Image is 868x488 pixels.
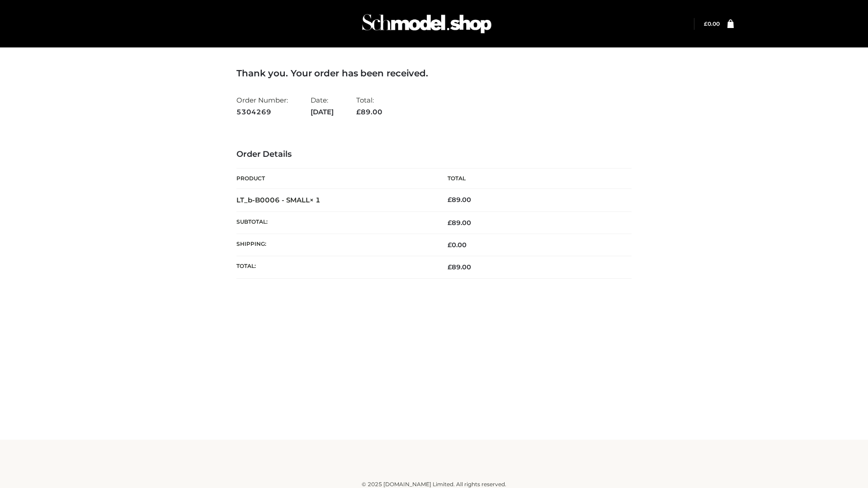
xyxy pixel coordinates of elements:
strong: [DATE] [311,106,334,118]
th: Subtotal: [236,211,434,234]
strong: × 1 [310,196,321,204]
li: Order Number: [236,92,288,120]
strong: LT_b-B0006 - SMALL [236,196,321,204]
li: Date: [311,92,334,120]
bdi: 89.00 [448,196,471,204]
span: 89.00 [448,263,471,271]
span: £ [448,263,452,271]
span: £ [448,196,452,204]
bdi: 0.00 [704,20,720,27]
strong: 5304269 [236,106,288,118]
span: 89.00 [356,108,382,116]
th: Shipping: [236,234,434,256]
a: £0.00 [704,20,720,27]
img: Schmodel Admin 964 [359,6,495,42]
span: £ [356,108,361,116]
span: 89.00 [448,219,471,227]
th: Product [236,169,434,189]
th: Total [434,169,632,189]
bdi: 0.00 [448,241,467,249]
h3: Order Details [236,150,632,160]
th: Total: [236,256,434,278]
span: £ [448,241,452,249]
span: £ [704,20,708,27]
li: Total: [356,92,382,120]
h3: Thank you. Your order has been received. [236,68,632,79]
span: £ [448,219,452,227]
